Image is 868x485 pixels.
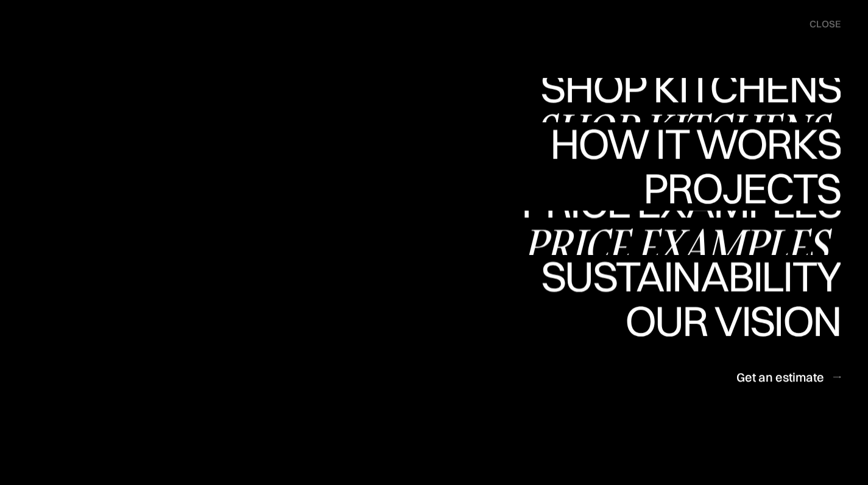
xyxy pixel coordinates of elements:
[547,165,841,208] div: How it works
[615,342,841,385] div: Our vision
[615,299,841,344] a: Our visionOur vision
[736,369,824,385] div: Get an estimate
[521,211,841,256] a: Price examplesPrice examples
[615,299,841,342] div: Our vision
[534,78,841,122] a: Shop KitchensShop Kitchens
[531,255,841,298] div: Sustainability
[643,209,841,252] div: Projects
[810,18,841,31] div: close
[531,255,841,299] a: SustainabilitySustainability
[534,108,841,151] div: Shop Kitchens
[521,224,841,267] div: Price examples
[547,122,841,165] div: How it works
[534,66,841,108] div: Shop Kitchens
[547,122,841,167] a: How it worksHow it works
[531,298,841,340] div: Sustainability
[643,167,841,209] div: Projects
[736,362,841,392] a: Get an estimate
[643,167,841,211] a: ProjectsProjects
[797,12,841,37] div: menu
